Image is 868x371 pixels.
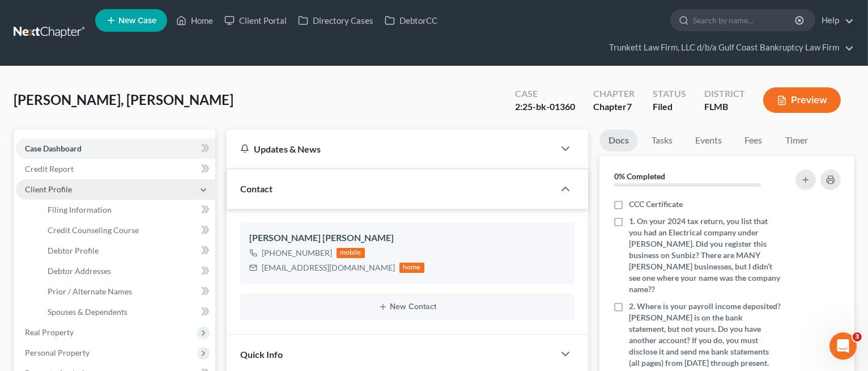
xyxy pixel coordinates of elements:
div: FLMB [704,100,745,113]
div: Filed [653,100,686,113]
a: Trunkett Law Firm, LLC d/b/a Gulf Coast Bankruptcy Law Firm [603,37,854,58]
div: 2:25-bk-01360 [515,100,575,113]
span: Personal Property [25,348,90,357]
a: Events [686,129,731,151]
span: Credit Report [25,164,74,174]
span: Filing Information [48,205,112,214]
a: DebtorCC [379,10,443,31]
span: Contact [240,183,273,194]
button: New Contact [249,302,565,311]
div: [PERSON_NAME] [PERSON_NAME] [249,231,565,245]
div: Chapter [593,87,635,100]
span: 1. On your 2024 tax return, you list that you had an Electrical company under [PERSON_NAME]. Did ... [629,216,781,295]
div: Status [653,87,686,100]
a: Fees [735,129,772,151]
div: Case [515,87,575,100]
span: Real Property [25,327,74,337]
a: Home [171,10,219,31]
a: Prior / Alternate Names [39,281,215,302]
div: Chapter [593,100,635,113]
a: Debtor Profile [39,241,215,261]
a: Debtor Addresses [39,261,215,281]
a: Timer [776,129,817,151]
span: 2. Where is your payroll income deposited? [PERSON_NAME] is on the bank statement, but not yours.... [629,301,781,369]
a: Credit Counseling Course [39,220,215,241]
div: [PHONE_NUMBER] [262,247,332,259]
input: Search by name... [693,10,797,31]
div: [EMAIL_ADDRESS][DOMAIN_NAME] [262,262,395,273]
span: Client Profile [25,184,72,194]
iframe: Intercom live chat [829,332,857,360]
a: Case Dashboard [16,138,215,159]
a: Credit Report [16,159,215,179]
span: 7 [627,101,632,112]
span: New Case [118,16,156,25]
a: Spouses & Dependents [39,302,215,322]
button: Preview [763,87,841,113]
a: Filing Information [39,200,215,220]
span: Case Dashboard [25,144,82,153]
a: Directory Cases [292,10,379,31]
a: Help [816,10,854,31]
div: home [399,263,424,273]
span: 3 [853,332,862,342]
strong: 0% Completed [614,171,665,181]
span: [PERSON_NAME], [PERSON_NAME] [14,91,233,108]
a: Tasks [643,129,682,151]
span: Prior / Alternate Names [48,286,132,296]
div: mobile [337,248,365,258]
span: CCC Certificate [629,199,683,210]
span: Debtor Profile [48,246,99,255]
div: District [704,87,745,100]
a: Client Portal [219,10,292,31]
span: Debtor Addresses [48,266,111,276]
span: Spouses & Dependents [48,307,127,317]
span: Quick Info [240,349,283,360]
span: Credit Counseling Course [48,225,139,235]
a: Docs [599,129,638,151]
div: Updates & News [240,143,541,155]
